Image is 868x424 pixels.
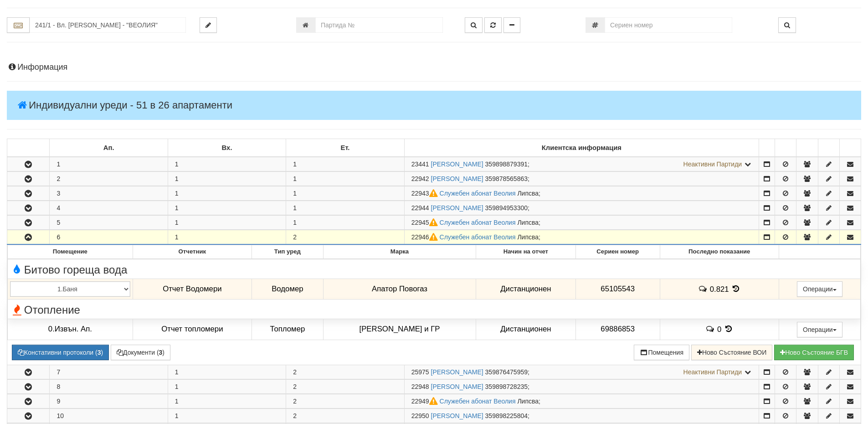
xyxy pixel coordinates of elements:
th: Марка [323,245,476,259]
span: История на показанията [724,325,734,333]
td: Клиентска информация: No sort applied, sorting is disabled [404,139,759,157]
span: История на забележките [705,325,717,333]
span: 1 [293,160,297,168]
th: Сериен номер [575,245,660,259]
td: Апатор Повогаз [323,279,476,300]
td: : No sort applied, sorting is disabled [7,139,50,157]
b: Ап. [103,144,114,151]
span: Партида № [411,204,429,212]
h4: Информация [7,63,861,72]
td: 10 [50,408,168,423]
td: 5 [50,216,168,230]
span: 2 [293,383,297,390]
a: [PERSON_NAME] [431,368,483,376]
span: Липсва [517,190,539,197]
button: Операции [797,281,842,297]
span: 69886853 [601,325,635,333]
span: 0.821 [710,284,729,293]
span: 0 [717,325,721,333]
th: Тип уред [252,245,323,259]
span: Неактивни Партиди [683,368,742,376]
td: ; [404,157,759,171]
td: 1 [168,201,286,215]
td: 1 [168,394,286,408]
span: 1 [293,190,297,197]
a: Служебен абонат Веолия [440,190,516,197]
span: История на забележките [698,284,709,293]
a: [PERSON_NAME] [431,412,483,419]
span: Партида № [411,383,429,390]
td: 1 [168,186,286,201]
td: : No sort applied, sorting is disabled [839,139,861,157]
span: Неактивни Партиди [683,160,742,168]
span: 1 [293,175,297,182]
span: 359898225804 [485,412,528,419]
td: ; [404,186,759,201]
td: : No sort applied, sorting is disabled [796,139,818,157]
td: ; [404,216,759,230]
span: Партида № [411,190,440,197]
td: 6 [50,230,168,245]
td: 1 [50,157,168,171]
td: Дистанционен [476,279,575,300]
td: Топломер [252,319,323,340]
td: Дистанционен [476,319,575,340]
input: Партида № [315,17,443,33]
button: Операции [797,322,842,337]
span: 65105543 [601,284,635,293]
span: 359898728235 [485,383,528,390]
td: ; [404,408,759,423]
td: ; [404,172,759,186]
td: : No sort applied, sorting is disabled [775,139,796,157]
span: 359894953300 [485,204,528,212]
span: Липсва [517,398,539,405]
span: История на показанията [731,284,741,293]
span: Партида № [411,175,429,182]
td: 2 [50,172,168,186]
td: ; [404,201,759,215]
td: 3 [50,186,168,201]
span: 359876475959 [485,368,528,376]
span: Партида № [411,233,440,241]
input: Абонатна станция [30,17,186,33]
span: Партида № [411,412,429,419]
span: 2 [293,412,297,419]
td: ; [404,230,759,245]
th: Последно показание [660,245,779,259]
span: 2 [293,368,297,376]
th: Начин на отчет [476,245,575,259]
span: 359878565863 [485,175,528,182]
th: Отчетник [133,245,252,259]
td: [PERSON_NAME] и ГР [323,319,476,340]
a: [PERSON_NAME] [431,204,483,212]
b: Клиентска информация [542,144,621,151]
span: Отопление [10,304,80,316]
td: 1 [168,408,286,423]
span: 2 [293,398,297,405]
span: Отчет Водомери [163,284,221,293]
h4: Индивидуални уреди - 51 в 26 апартаменти [7,91,861,120]
td: 1 [168,172,286,186]
td: ; [404,365,759,379]
td: 7 [50,365,168,379]
span: Партида № [411,160,429,168]
span: Битово гореща вода [10,264,127,276]
td: Водомер [252,279,323,300]
button: Помещения [634,345,689,360]
span: Липсва [517,233,539,241]
td: : No sort applied, sorting is disabled [759,139,775,157]
span: Липсва [517,219,539,226]
a: [PERSON_NAME] [431,383,483,390]
span: 1 [293,219,297,226]
td: 8 [50,379,168,393]
a: Служебен абонат Веолия [440,233,516,241]
b: Ет. [340,144,349,151]
button: Документи (3) [111,345,170,360]
td: 1 [168,230,286,245]
td: 9 [50,394,168,408]
span: 2 [293,233,297,241]
span: Отчет топломери [161,325,223,333]
td: : No sort applied, sorting is disabled [818,139,839,157]
td: Ап.: No sort applied, sorting is disabled [50,139,168,157]
a: Служебен абонат Веолия [440,219,516,226]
